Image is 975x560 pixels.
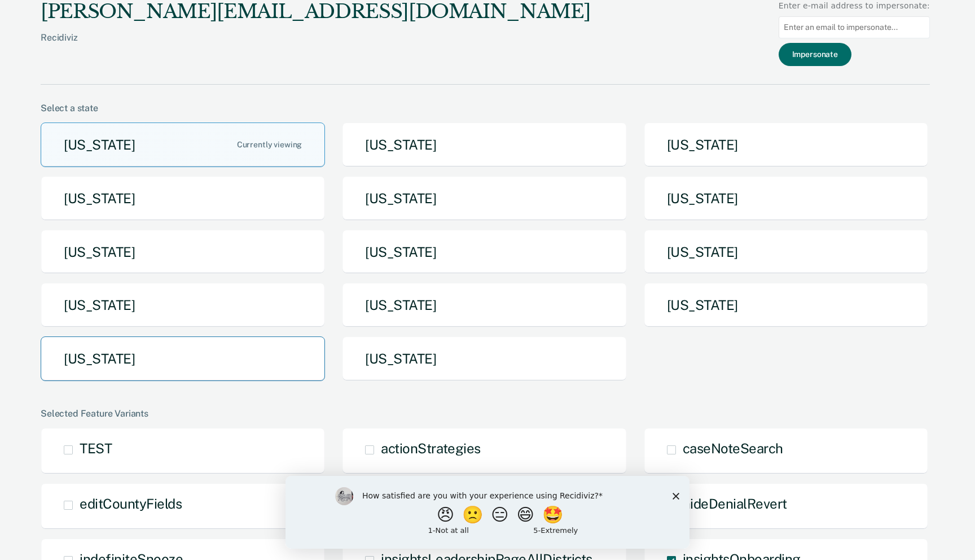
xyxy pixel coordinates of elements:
[342,336,626,381] button: [US_STATE]
[342,283,626,327] button: [US_STATE]
[41,336,325,381] button: [US_STATE]
[41,230,325,274] button: [US_STATE]
[286,476,689,549] iframe: Survey by Kim from Recidiviz
[644,283,928,327] button: [US_STATE]
[779,16,930,38] input: Enter an email to impersonate...
[342,123,626,167] button: [US_STATE]
[644,176,928,221] button: [US_STATE]
[41,408,930,419] div: Selected Feature Variants
[342,176,626,221] button: [US_STATE]
[342,230,626,274] button: [US_STATE]
[683,440,783,456] span: caseNoteSearch
[644,230,928,274] button: [US_STATE]
[683,496,787,511] span: hideDenialRevert
[644,123,928,167] button: [US_STATE]
[779,43,851,66] button: Impersonate
[80,440,112,456] span: TEST
[41,32,590,61] div: Recidiviz
[80,496,182,511] span: editCountyFields
[41,283,325,327] button: [US_STATE]
[41,103,930,113] div: Select a state
[41,123,325,167] button: [US_STATE]
[41,176,325,221] button: [US_STATE]
[381,440,480,456] span: actionStrategies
